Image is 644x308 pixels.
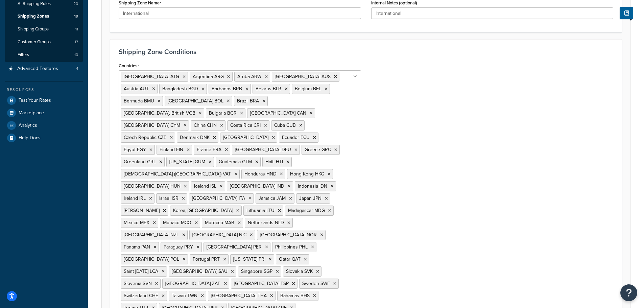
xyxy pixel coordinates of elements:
[234,280,289,287] span: [GEOGRAPHIC_DATA] ESP
[124,268,158,275] span: Saint [DATE] LCA
[295,85,321,92] span: Belgium BEL
[192,195,245,202] span: [GEOGRAPHIC_DATA] ITA
[274,122,296,129] span: Cuba CUB
[5,36,83,48] li: Customer Groups
[172,292,197,299] span: Taiwan TWN
[180,134,210,141] span: Denmark DNK
[305,146,331,153] span: Greece GRC
[74,52,78,58] span: 10
[5,94,83,106] a: Test Your Rates
[124,134,166,141] span: Czech Republic CZE
[237,73,261,80] span: Aruba ABW
[259,195,286,202] span: Jamaica JAM
[5,87,83,93] div: Resources
[230,183,284,190] span: [GEOGRAPHIC_DATA] IND
[260,231,317,238] span: [GEOGRAPHIC_DATA] NOR
[124,122,180,129] span: [GEOGRAPHIC_DATA] CYM
[124,73,179,80] span: [GEOGRAPHIC_DATA] ATG
[302,280,330,287] span: Sweden SWE
[194,183,216,190] span: Iceland ISL
[299,195,321,202] span: Japan JPN
[5,119,83,132] a: Analytics
[124,280,152,287] span: Slovenia SVN
[5,36,83,48] a: Customer Groups17
[193,256,220,263] span: Portugal PRT
[244,170,277,177] span: Honduras HND
[164,243,193,251] span: Paraguay PRY
[165,280,220,287] span: [GEOGRAPHIC_DATA] ZAF
[169,158,205,165] span: [US_STATE] GUM
[5,23,83,35] a: Shipping Groups11
[237,97,259,104] span: Brazil BRA
[194,122,217,129] span: China CHN
[162,85,198,92] span: Bangladesh BGD
[209,110,237,117] span: Bulgaria BGR
[223,134,268,141] span: [GEOGRAPHIC_DATA]
[256,85,281,92] span: Belarus BLR
[5,49,83,61] a: Filters10
[371,0,417,5] label: Internal Notes (optional)
[193,73,224,80] span: Argentina ARG
[5,49,83,61] li: Filters
[275,73,331,80] span: [GEOGRAPHIC_DATA] AUS
[124,170,231,177] span: [DEMOGRAPHIC_DATA] ([GEOGRAPHIC_DATA]) VAT
[241,268,272,275] span: Singapore SGP
[290,170,324,177] span: Hong Kong HKG
[5,10,83,23] li: Shipping Zones
[5,132,83,144] a: Help Docs
[75,26,78,32] span: 11
[172,268,228,275] span: [GEOGRAPHIC_DATA] SAU
[124,243,150,251] span: Panama PAN
[620,7,633,19] button: Show Help Docs
[246,207,275,214] span: Lithuania LTU
[18,1,51,7] span: All Shipping Rules
[5,63,83,75] a: Advanced Features4
[168,97,223,104] span: [GEOGRAPHIC_DATA] BOL
[173,207,233,214] span: Korea, [GEOGRAPHIC_DATA]
[75,39,78,45] span: 17
[163,219,191,226] span: Monaco MCO
[124,292,158,299] span: Switzerland CHE
[279,256,301,263] span: Qatar QAT
[160,146,183,153] span: Finland FIN
[18,14,49,19] span: Shipping Zones
[286,268,313,275] span: Slovakia SVK
[119,48,613,55] h3: Shipping Zone Conditions
[18,26,49,32] span: Shipping Groups
[212,85,242,92] span: Barbados BRB
[18,52,29,58] span: Filters
[19,98,51,103] span: Test Your Rates
[620,284,637,301] button: Open Resource Center
[18,39,51,45] span: Customer Groups
[207,243,262,251] span: [GEOGRAPHIC_DATA] PER
[192,231,246,238] span: [GEOGRAPHIC_DATA] NIC
[19,123,37,128] span: Analytics
[19,110,44,116] span: Marketplace
[197,146,221,153] span: France FRA
[124,256,179,263] span: [GEOGRAPHIC_DATA] POL
[282,134,310,141] span: Ecuador ECU
[159,195,178,202] span: Israel ISR
[265,158,283,165] span: Haiti HTI
[230,122,261,129] span: Costa Rica CRI
[5,63,83,75] li: Advanced Features
[275,243,308,251] span: Philippines PHL
[219,158,252,165] span: Guatemala GTM
[288,207,325,214] span: Madagascar MDG
[73,1,78,7] span: 20
[124,158,156,165] span: Greenland GRL
[124,85,149,92] span: Austria AUT
[74,14,78,19] span: 19
[5,107,83,119] a: Marketplace
[124,146,146,153] span: Egypt EGY
[124,183,181,190] span: [GEOGRAPHIC_DATA] HUN
[19,135,41,141] span: Help Docs
[124,110,195,117] span: [GEOGRAPHIC_DATA], British VGB
[298,183,327,190] span: Indonesia IDN
[248,219,284,226] span: Netherlands NLD
[233,256,265,263] span: [US_STATE] PRI
[76,66,78,72] span: 4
